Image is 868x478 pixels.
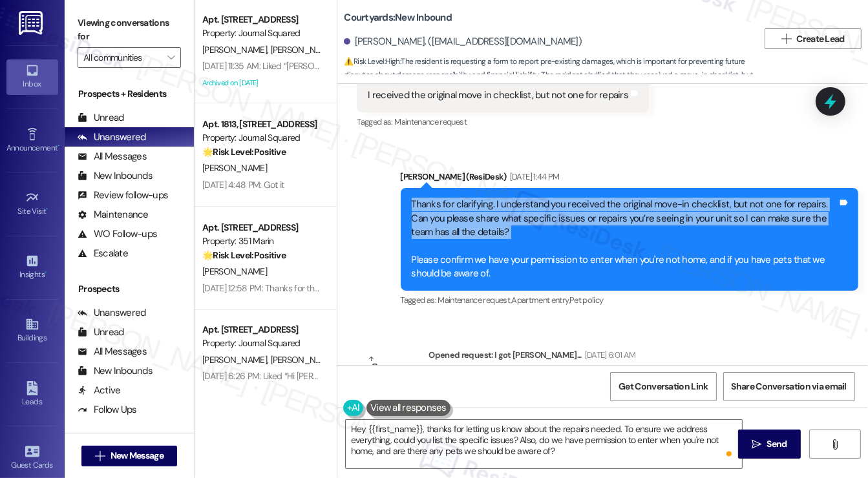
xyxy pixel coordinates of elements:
strong: 🌟 Risk Level: Positive [202,249,286,261]
span: Maintenance request , [438,295,511,306]
span: [PERSON_NAME] [271,354,335,366]
span: New Message [111,449,164,462]
div: Unread [78,111,124,125]
div: Property: 351 Marin [202,234,322,248]
button: Send [738,430,801,459]
div: Property: Journal Squared [202,337,322,350]
a: Leads [6,377,58,412]
div: Unanswered [78,130,146,144]
div: [DATE] 4:48 PM: Got it [202,179,284,191]
span: [PERSON_NAME] [271,44,339,56]
i:  [167,52,175,63]
div: Opened request: I got [PERSON_NAME]... [429,348,661,366]
div: Prospects + Residents [65,87,194,101]
div: I received the original move in checklist, but not one for repairs [368,88,628,102]
a: Site Visit • [6,187,58,222]
span: Send [767,437,787,451]
span: [PERSON_NAME] [202,162,267,174]
span: • [47,205,48,214]
div: [PERSON_NAME] (ResiDesk) [401,170,859,188]
div: All Messages [78,345,147,358]
div: Archived on [DATE] [201,75,323,91]
input: All communities [83,47,160,68]
div: Review follow-ups [78,189,168,202]
a: Inbox [6,59,58,94]
span: : The resident is requesting a form to report pre-existing damages, which is important for preven... [344,55,758,96]
button: Create Lead [765,28,862,49]
div: Unanswered [78,306,146,320]
strong: 🌟 Risk Level: Positive [202,146,286,158]
div: [PERSON_NAME]. ([EMAIL_ADDRESS][DOMAIN_NAME]) [344,35,582,48]
div: Unread [78,326,124,339]
div: Prospects [65,282,194,296]
div: [DATE] 6:26 PM: Liked “Hi [PERSON_NAME] and [PERSON_NAME]! Starting [DATE]…” [202,370,511,382]
div: Escalate [78,247,128,260]
textarea: To enrich screen reader interactions, please activate Accessibility in Grammarly extension settings [346,420,742,468]
div: Apt. [STREET_ADDRESS] [202,221,322,234]
div: [DATE] 6:01 AM [582,348,636,362]
div: Apt. [STREET_ADDRESS] [202,13,322,26]
span: [PERSON_NAME] [202,44,271,56]
b: Courtyards: New Inbound [344,11,452,25]
button: Get Conversation Link [610,372,716,401]
i:  [781,34,791,44]
strong: ⚠️ Risk Level: High [344,56,399,67]
span: • [45,268,47,277]
div: Active [78,384,121,397]
div: Apt. [STREET_ADDRESS] [202,323,322,337]
span: [PERSON_NAME] [202,265,267,277]
img: ResiDesk Logo [19,11,45,35]
div: Tagged as: [357,112,649,131]
span: • [58,141,59,151]
i:  [95,451,105,461]
div: Tagged as: [401,291,859,309]
div: New Inbounds [78,364,153,378]
div: WO Follow-ups [78,227,157,241]
div: Archived on [DATE] [201,385,323,401]
span: Apartment entry , [511,295,569,306]
div: [DATE] 12:58 PM: Thanks for the message. Configure your number's SMS URL to change this message.R... [202,282,862,294]
span: Create Lead [797,32,845,46]
div: [DATE] 1:44 PM [507,170,560,183]
div: Property: Journal Squared [202,26,322,40]
span: Get Conversation Link [619,380,708,393]
button: New Message [81,446,177,466]
div: Property: Journal Squared [202,131,322,145]
div: All Messages [78,150,147,163]
div: Follow Ups [78,403,137,417]
div: New Inbounds [78,169,153,183]
a: Guest Cards [6,441,58,475]
span: Maintenance request [394,116,467,127]
i:  [752,439,761,450]
div: Maintenance [78,208,149,222]
div: Apt. 1813, [STREET_ADDRESS] [202,118,322,131]
span: Share Conversation via email [732,380,847,393]
button: Share Conversation via email [723,372,855,401]
label: Viewing conversations for [78,13,181,47]
a: Insights • [6,250,58,285]
span: [PERSON_NAME] [202,354,271,366]
div: Thanks for clarifying. I understand you received the original move-in checklist, but not one for ... [412,198,838,281]
span: Pet policy [569,295,604,306]
i:  [830,439,840,450]
a: Buildings [6,313,58,348]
